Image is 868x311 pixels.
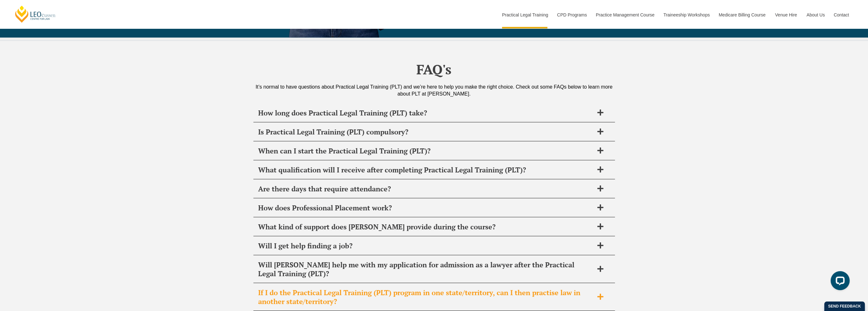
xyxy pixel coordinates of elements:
a: Venue Hire [770,1,802,28]
h2: How long does Practical Legal Training (PLT) take? [258,109,594,117]
h2: If I do the Practical Legal Training (PLT) program in one state/territory, can I then practise la... [258,288,594,306]
a: Contact [829,1,854,28]
div: It’s normal to have questions about Practical Legal Training (PLT) and we’re here to help you mak... [253,84,615,97]
h2: Will [PERSON_NAME] help me with my application for admission as a lawyer after the Practical Lega... [258,260,594,278]
a: [PERSON_NAME] Centre for Law [14,5,56,23]
a: Medicare Billing Course [714,1,770,28]
a: About Us [802,1,829,28]
h2: What kind of support does [PERSON_NAME] provide during the course? [258,222,594,231]
a: Practice Management Course [591,1,659,28]
a: Practical Legal Training [497,1,552,28]
h2: What qualification will I receive after completing Practical Legal Training (PLT)? [258,165,594,174]
h2: How does Professional Placement work? [258,203,594,212]
h2: Is Practical Legal Training (PLT) compulsory? [258,128,594,136]
h2: When can I start the Practical Legal Training (PLT)? [258,146,594,155]
h2: FAQ's [253,61,615,77]
a: Traineeship Workshops [659,1,714,28]
h2: Will I get help finding a job? [258,241,594,250]
iframe: LiveChat chat widget [826,269,852,295]
h2: Are there days that require attendance? [258,184,594,193]
a: CPD Programs [552,1,591,28]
